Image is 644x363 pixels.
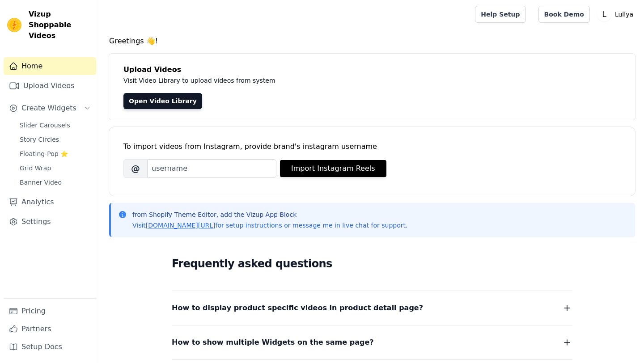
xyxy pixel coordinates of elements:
button: Create Widgets [4,99,96,117]
a: Partners [4,320,96,338]
a: Open Video Library [123,93,202,109]
p: Lullya [611,6,637,22]
span: How to show multiple Widgets on the same page? [172,336,374,349]
a: Banner Video [14,176,96,189]
a: Floating-Pop ⭐ [14,148,96,160]
span: Floating-Pop ⭐ [20,149,68,158]
a: [DOMAIN_NAME][URL] [146,222,216,229]
p: from Shopify Theme Editor, add the Vizup App Block [132,210,407,219]
img: Vizup [7,18,21,32]
a: Story Circles [14,133,96,146]
h4: Greetings 👋! [109,36,635,46]
span: Slider Carousels [20,121,70,130]
span: Create Widgets [21,103,76,114]
span: @ [123,159,148,178]
span: Grid Wrap [20,164,51,173]
div: To import videos from Instagram, provide brand's instagram username [123,141,621,152]
a: Analytics [4,193,96,211]
button: Import Instagram Reels [280,160,386,177]
a: Pricing [4,302,96,320]
a: Grid Wrap [14,162,96,174]
span: Story Circles [20,135,59,144]
a: Settings [4,213,96,231]
button: How to display product specific videos in product detail page? [172,302,572,314]
p: Visit for setup instructions or message me in live chat for support. [132,221,407,230]
p: Visit Video Library to upload videos from system [123,75,524,86]
a: Upload Videos [4,77,96,95]
button: How to show multiple Widgets on the same page? [172,336,572,349]
a: Help Setup [475,6,525,23]
a: Home [4,57,96,75]
span: How to display product specific videos in product detail page? [172,302,423,314]
h2: Frequently asked questions [172,255,572,273]
span: Banner Video [20,178,62,187]
input: username [148,159,276,178]
span: Vizup Shoppable Videos [29,9,93,41]
button: L Lullya [597,6,637,22]
a: Book Demo [538,6,590,23]
a: Setup Docs [4,338,96,356]
text: L [602,10,606,19]
a: Slider Carousels [14,119,96,131]
h4: Upload Videos [123,64,621,75]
